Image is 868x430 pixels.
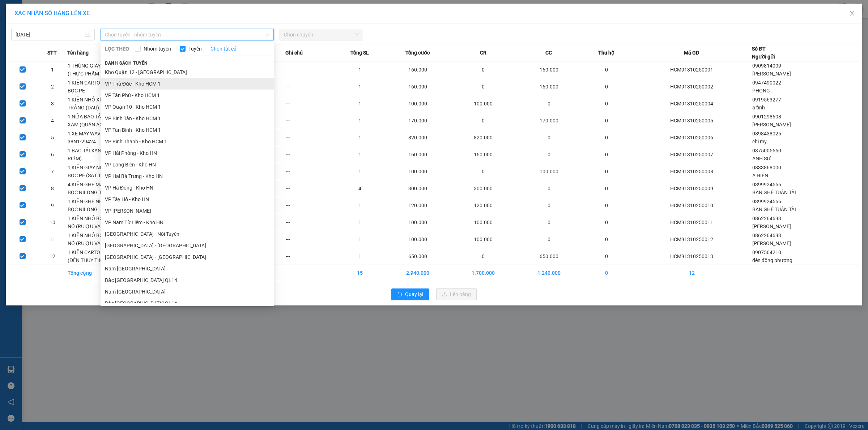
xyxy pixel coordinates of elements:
[631,129,752,146] td: HCM91310250006
[385,78,451,95] td: 160.000
[516,112,582,129] td: 170.000
[752,88,770,94] span: PHONG
[105,45,129,53] span: LỌC THEO
[285,146,335,163] td: ---
[545,49,552,57] span: CC
[101,60,152,66] span: Danh sách tuyến
[582,95,632,112] td: 0
[350,49,369,57] span: Tổng SL
[631,180,752,197] td: HCM91310250009
[67,112,123,129] td: 1 NỬA BAO TẢI XANH XÁM (QUẦN ÁO)
[335,248,385,265] td: 1
[631,78,752,95] td: HCM91310250002
[285,248,335,265] td: ---
[385,197,451,214] td: 120.000
[752,156,771,161] span: ANH SỰ
[516,265,582,281] td: 1.240.000
[67,78,123,95] td: 1 KIỆN CARTON DẸP BỌC PE
[582,197,632,214] td: 0
[67,129,123,146] td: 1 XE MÁY WAVE BS: 38N1-29424
[335,231,385,248] td: 1
[752,71,791,77] span: [PERSON_NAME]
[631,214,752,231] td: HCM91310250011
[335,163,385,180] td: 1
[38,248,68,265] td: 12
[631,61,752,78] td: HCM91310250001
[67,163,123,180] td: 1 KIỆN GIẤY NHỎ XÍU BỌC PE (SĂT THÉP)
[335,265,385,281] td: 15
[516,214,582,231] td: 0
[335,197,385,214] td: 1
[752,139,767,144] span: chị my
[397,292,402,297] span: rollback
[38,146,68,163] td: 6
[752,45,775,61] div: Số ĐT Người gửi
[285,112,335,129] td: ---
[101,113,274,124] li: VP Bình Tân - Kho HCM 1
[450,112,516,129] td: 0
[67,248,123,265] td: 1 KIỆN CARTON TO (ĐÈN THỦY TINH)
[385,61,451,78] td: 160.000
[101,274,274,286] li: Bắc [GEOGRAPHIC_DATA] QL14
[582,129,632,146] td: 0
[3,44,111,53] span: Mã đơn: HCM91310250013
[101,228,274,240] li: [GEOGRAPHIC_DATA] - Nối Tuyến
[284,29,359,40] span: Chọn chuyến
[450,248,516,265] td: 0
[67,146,123,163] td: 1 BAO TẢI XANH (NÓN RƠM)
[186,45,205,53] span: Tuyến
[38,214,68,231] td: 10
[385,129,451,146] td: 820.000
[20,25,38,31] strong: CSKH:
[16,31,84,39] input: 13/10/2025
[285,49,303,57] span: Ghi chú
[752,165,781,170] span: 0833868000
[516,129,582,146] td: 0
[631,95,752,112] td: HCM91310250004
[582,265,632,281] td: 0
[450,129,516,146] td: 820.000
[405,290,423,298] span: Quay lại
[335,146,385,163] td: 1
[450,231,516,248] td: 100.000
[67,231,123,248] td: 1 KIỆN NHỎ BỌC XỐP NỔ (RƯỢU VANG)
[450,146,516,163] td: 160.000
[582,180,632,197] td: 0
[285,95,335,112] td: ---
[450,61,516,78] td: 0
[67,180,123,197] td: 4 KIỆN GHẾ MÀU NÂU BỌC NILONG TRONG
[14,10,90,17] span: XÁC NHẬN SỐ HÀNG LÊN XE
[105,29,269,40] span: Chọn tuyến - nhóm tuyến
[582,146,632,163] td: 0
[48,14,149,22] span: Ngày in phiếu: 18:23 ngày
[101,182,274,194] li: VP Hà Đông - Kho HN
[582,248,632,265] td: 0
[631,197,752,214] td: HCM91310250010
[101,205,274,217] li: VP [PERSON_NAME]
[450,180,516,197] td: 300.000
[684,49,699,57] span: Mã GD
[335,78,385,95] td: 1
[405,49,430,57] span: Tổng cước
[631,231,752,248] td: HCM91310250012
[385,248,451,265] td: 650.000
[752,182,781,187] span: 0399924566
[752,63,781,69] span: 0909814009
[101,297,274,309] li: Bắc [GEOGRAPHIC_DATA] QL1A
[3,25,55,37] span: [PHONE_NUMBER]
[752,233,781,238] span: 0862264693
[752,223,791,229] span: [PERSON_NAME]
[582,214,632,231] td: 0
[38,180,68,197] td: 8
[335,112,385,129] td: 1
[101,263,274,274] li: Nam [GEOGRAPHIC_DATA]
[631,146,752,163] td: HCM91310250007
[752,97,781,103] span: 0919563277
[436,288,477,300] button: uploadLên hàng
[516,146,582,163] td: 0
[101,66,274,78] li: Kho Quận 12 - [GEOGRAPHIC_DATA]
[38,95,68,112] td: 3
[141,45,174,53] span: Nhóm tuyến
[101,90,274,101] li: VP Tân Phú - Kho HCM 1
[335,129,385,146] td: 1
